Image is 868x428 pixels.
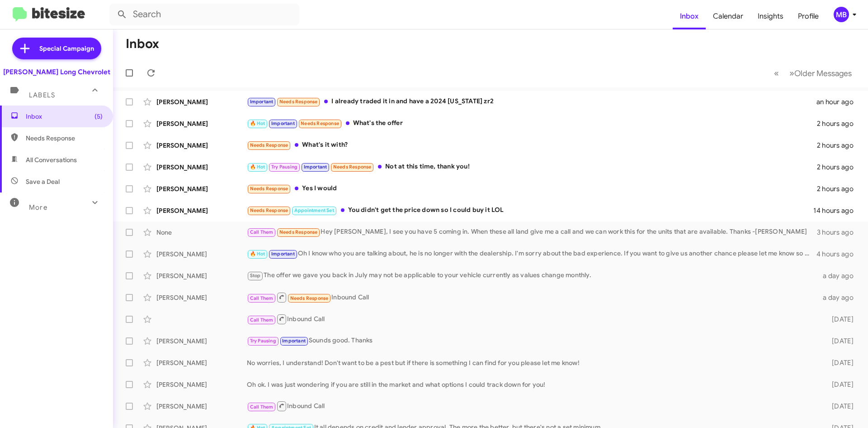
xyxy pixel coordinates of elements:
div: What's the offer [247,118,817,129]
span: « [774,67,779,79]
div: The offer we gave you back in July may not be applicable to your vehicle currently as values chan... [247,270,817,281]
div: Oh I know who you are talking about, he is no longer with the dealership. I'm sorry about the bad... [247,249,816,259]
h1: Inbox [126,37,159,51]
span: Needs Response [301,120,339,126]
span: Needs Response [333,164,372,170]
a: Insights [750,3,791,29]
div: [DATE] [817,402,861,411]
span: Call Them [250,404,274,410]
div: [PERSON_NAME] [156,141,247,150]
div: an hour ago [816,97,861,106]
div: [PERSON_NAME] [156,337,247,346]
span: Needs Response [279,99,318,105]
div: 2 hours ago [817,119,861,128]
span: Appointment Set [294,207,334,213]
div: 2 hours ago [817,163,861,172]
div: Yes I would [247,183,817,194]
span: Important [282,338,306,344]
div: 2 hours ago [817,141,861,150]
span: Important [304,164,327,170]
span: Needs Response [250,207,288,213]
a: Inbox [673,3,706,29]
div: 4 hours ago [816,250,861,259]
span: Important [250,99,274,105]
span: More [29,203,47,212]
div: [PERSON_NAME] [156,250,247,259]
div: 2 hours ago [817,184,861,193]
div: What's it with? [247,140,817,150]
span: Labels [29,91,55,99]
span: Needs Response [26,134,103,143]
div: No worries, I understand! Don't want to be a pest but if there is something I can find for you pl... [247,358,817,367]
span: Special Campaign [39,44,94,53]
div: None [156,228,247,237]
div: [PERSON_NAME] [156,271,247,280]
div: [PERSON_NAME] [156,97,247,106]
div: I already traded it in and have a 2024 [US_STATE] zr2 [247,96,816,107]
div: [PERSON_NAME] Long Chevrolet [3,67,110,77]
div: Not at this time, thank you! [247,162,817,172]
div: [PERSON_NAME] [156,206,247,215]
div: [DATE] [817,380,861,389]
span: Important [271,251,295,257]
div: 3 hours ago [817,228,861,237]
button: MB [826,7,858,22]
div: [PERSON_NAME] [156,293,247,302]
a: Profile [791,3,826,29]
div: [PERSON_NAME] [156,184,247,193]
div: Sounds good. Thanks [247,336,817,346]
div: Inbound Call [247,400,817,412]
span: Call Them [250,295,274,301]
div: [DATE] [817,337,861,346]
div: [PERSON_NAME] [156,402,247,411]
span: Call Them [250,229,274,235]
span: Needs Response [290,295,329,301]
span: Call Them [250,317,274,323]
div: [PERSON_NAME] [156,380,247,389]
span: Try Pausing [271,164,297,170]
div: Inbound Call [247,292,817,303]
span: 🔥 Hot [250,251,265,257]
div: a day ago [817,293,861,302]
div: 14 hours ago [813,206,861,215]
span: Needs Response [279,229,318,235]
button: Next [784,64,857,82]
div: a day ago [817,271,861,280]
span: Save a Deal [26,177,60,186]
span: (5) [94,112,103,121]
nav: Page navigation example [769,64,857,82]
span: All Conversations [26,155,77,164]
span: Try Pausing [250,338,276,344]
span: Stop [250,273,261,279]
input: Search [109,4,299,25]
div: [PERSON_NAME] [156,119,247,128]
div: Oh ok. I was just wondering if you are still in the market and what options I could track down fo... [247,380,817,389]
span: 🔥 Hot [250,164,265,170]
span: 🔥 Hot [250,120,265,126]
div: Inbound Call [247,313,817,325]
button: Previous [769,64,784,82]
span: Older Messages [794,68,852,78]
div: [PERSON_NAME] [156,163,247,172]
span: Needs Response [250,186,288,192]
span: Inbox [26,112,103,121]
span: Needs Response [250,142,288,148]
span: » [789,67,794,79]
span: Important [271,120,295,126]
div: [PERSON_NAME] [156,358,247,367]
div: [DATE] [817,358,861,367]
div: MB [834,7,849,22]
div: Hey [PERSON_NAME], I see you have 5 coming in. When these all land give me a call and we can work... [247,227,817,237]
div: [DATE] [817,315,861,324]
div: You didn't get the price down so I could buy it LOL [247,205,813,216]
a: Calendar [706,3,750,29]
a: Special Campaign [12,38,101,59]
